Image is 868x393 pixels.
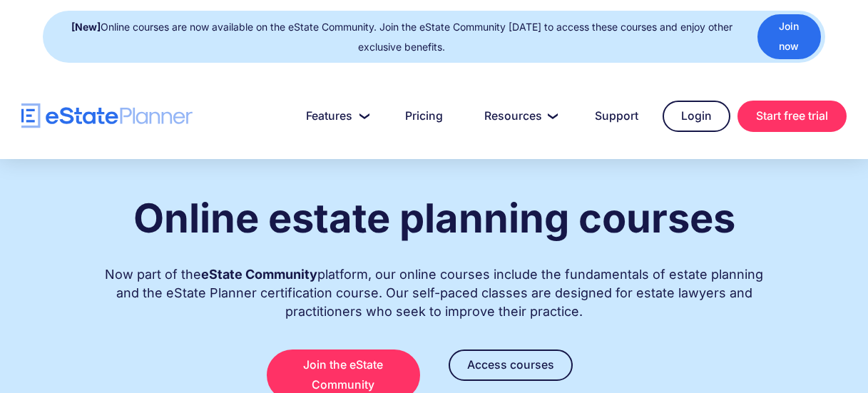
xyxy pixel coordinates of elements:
a: Join now [757,14,821,59]
div: Online courses are now available on the eState Community. Join the eState Community [DATE] to acc... [57,17,747,57]
div: Now part of the platform, our online courses include the fundamentals of estate planning and the ... [99,251,770,321]
h1: Online estate planning courses [133,196,735,240]
a: Start free trial [737,101,847,132]
a: Support [578,102,655,131]
a: Access courses [449,349,573,381]
strong: [New] [71,21,101,33]
a: Features [289,102,381,131]
a: Resources [467,102,571,131]
a: Pricing [388,102,460,131]
a: Login [663,101,730,132]
strong: eState Community [201,267,317,282]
